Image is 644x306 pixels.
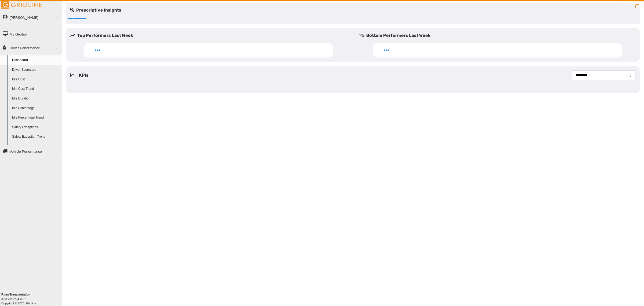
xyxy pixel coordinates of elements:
[10,113,62,123] a: Idle Percentage Trend
[10,94,62,104] a: Idle Duration
[79,72,89,79] h5: KPIs
[10,104,62,113] a: Idle Percentage
[1,292,62,305] div: Copyright © 2025, Gridline
[10,55,62,65] a: Dashboard
[70,7,121,13] h5: Prescriptive Insights
[10,75,62,84] a: Idle Cost
[10,132,62,142] a: Safety Exception Trend
[359,32,640,39] h5: Bottom Performers Last Week
[70,32,351,39] h5: Top Performers Last Week
[1,1,42,9] img: Gridline
[10,142,62,151] a: HOS Violations
[1,293,30,296] b: Ruan Transportation
[10,123,62,132] a: Safety Exceptions
[1,297,26,301] i: beta v.2025.4.2019
[10,65,62,75] a: Driver Scorecard
[10,84,62,94] a: Idle Cost Trend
